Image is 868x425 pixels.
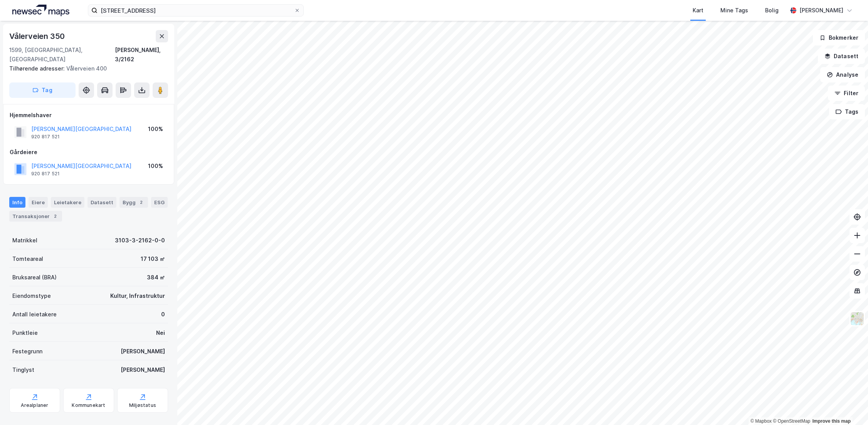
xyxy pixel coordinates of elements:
button: Datasett [818,49,865,64]
button: Tags [829,104,865,119]
button: Tag [9,82,76,98]
div: Hjemmelshaver [10,111,168,120]
iframe: Chat Widget [829,388,868,425]
div: Antall leietakere [12,310,57,319]
a: Improve this map [812,418,851,424]
div: Info [9,197,25,208]
div: ESG [151,197,168,208]
div: [PERSON_NAME] [799,6,843,15]
img: logo.a4113a55bc3d86da70a041830d287a7e.svg [12,5,69,16]
div: Gårdeiere [10,148,168,157]
div: 384 ㎡ [147,273,165,282]
button: Bokmerker [813,30,865,45]
div: Vålerveien 350 [9,30,66,42]
button: Analyse [820,67,865,82]
div: [PERSON_NAME] [121,365,165,375]
div: Tomteareal [12,254,43,264]
div: 2 [137,198,145,206]
div: Kultur, Infrastruktur [110,291,165,301]
div: Datasett [87,197,116,208]
div: 17 103 ㎡ [141,254,165,264]
a: Mapbox [750,418,772,424]
div: Eiendomstype [12,291,51,301]
div: Bygg [119,197,148,208]
div: Kart [693,6,703,15]
span: Tilhørende adresser: [9,65,66,72]
div: Transaksjoner [9,211,62,222]
div: Festegrunn [12,347,42,356]
div: Eiere [29,197,48,208]
div: Kommunekart [72,402,105,408]
div: 100% [148,161,163,171]
div: Punktleie [12,328,38,338]
div: 1599, [GEOGRAPHIC_DATA], [GEOGRAPHIC_DATA] [9,45,115,64]
input: Søk på adresse, matrikkel, gårdeiere, leietakere eller personer [98,5,294,16]
div: Mine Tags [720,6,748,15]
div: [PERSON_NAME], 3/2162 [115,45,168,64]
div: 3103-3-2162-0-0 [115,236,165,245]
div: Tinglyst [12,365,34,375]
div: 0 [161,310,165,319]
img: Z [850,311,865,326]
div: 100% [148,124,163,134]
button: Filter [828,86,865,101]
div: Matrikkel [12,236,37,245]
div: Vålerveien 400 [9,64,162,73]
a: OpenStreetMap [773,418,810,424]
div: 2 [51,212,59,220]
div: Arealplaner [21,402,48,408]
div: Nei [156,328,165,338]
div: [PERSON_NAME] [121,347,165,356]
div: Miljøstatus [129,402,156,408]
div: Kontrollprogram for chat [829,388,868,425]
div: 920 817 521 [31,134,60,140]
div: Bolig [765,6,779,15]
div: Bruksareal (BRA) [12,273,57,282]
div: Leietakere [51,197,84,208]
div: 920 817 521 [31,171,60,177]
